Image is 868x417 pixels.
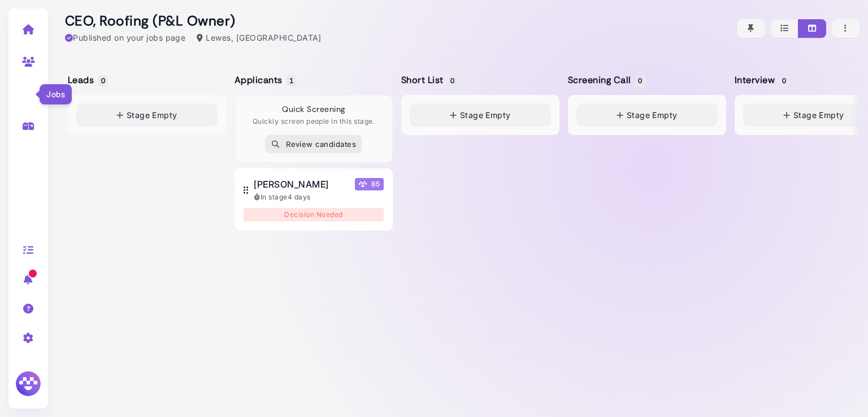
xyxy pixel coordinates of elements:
[253,116,375,127] p: Quickly screen people in this stage.
[98,75,108,86] span: 0
[355,178,384,190] span: 85
[68,75,106,85] h5: Leads
[265,135,362,153] button: Review candidates
[271,138,356,150] div: Review candidates
[235,168,393,231] button: [PERSON_NAME] Megan Score 85 In stage4 days Decision Needed
[448,75,457,86] span: 0
[793,109,844,121] span: Stage Empty
[287,75,296,86] span: 1
[11,79,46,108] a: Jobs
[127,109,177,121] span: Stage Empty
[254,177,328,191] span: [PERSON_NAME]
[254,192,384,202] div: In stage 4 days
[197,32,322,44] div: Lewes, [GEOGRAPHIC_DATA]
[65,13,322,29] h2: CEO, Roofing (P&L Owner)
[460,109,511,121] span: Stage Empty
[779,75,789,86] span: 0
[282,105,345,114] h4: Quick Screening
[735,75,787,85] h5: Interview
[359,180,367,188] img: Megan Score
[568,75,644,85] h5: Screening Call
[635,75,645,86] span: 0
[244,208,384,221] div: Decision Needed
[65,32,185,44] div: Published on your jobs page
[235,75,295,85] h5: Applicants
[401,75,456,85] h5: Short List
[14,370,42,398] img: Megan
[627,109,678,121] span: Stage Empty
[39,84,72,105] div: Jobs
